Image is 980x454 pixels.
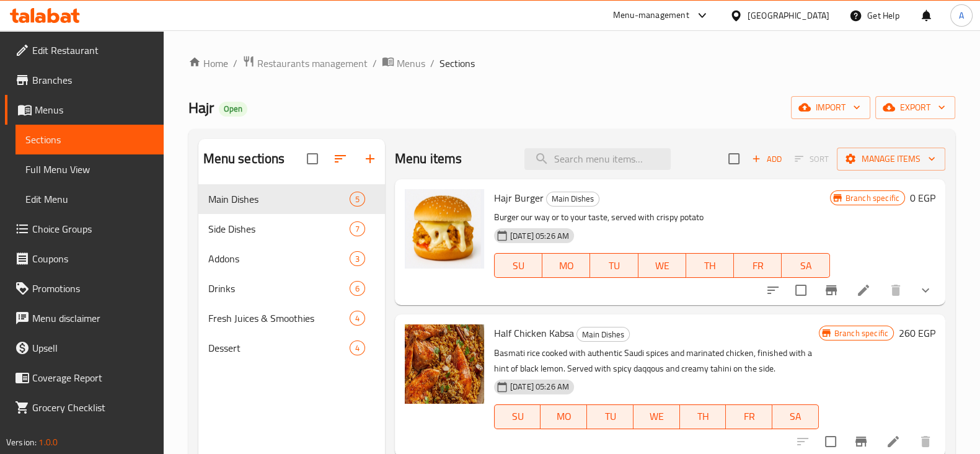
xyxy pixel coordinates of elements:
[494,345,819,376] p: Basmati rice cooked with authentic Saudi spices and marinated chicken, finished with a hint of bl...
[32,400,154,415] span: Grocery Checklist
[350,281,365,296] div: items
[5,214,164,244] a: Choice Groups
[791,96,870,119] button: import
[959,9,964,22] span: A
[587,404,633,429] button: TU
[32,311,154,326] span: Menu disclaimer
[208,251,350,266] span: Addons
[32,281,154,296] span: Promotions
[198,244,385,274] div: Addons3
[885,100,945,115] span: export
[747,149,787,169] button: Add
[524,148,671,170] input: search
[739,257,777,275] span: FR
[546,192,599,207] div: Main Dishes
[32,221,154,236] span: Choice Groups
[32,73,154,87] span: Branches
[787,257,824,275] span: SA
[686,253,734,278] button: TH
[847,151,935,167] span: Manage items
[397,56,425,71] span: Menus
[350,221,365,236] div: items
[787,149,837,169] span: Select section first
[350,313,364,324] span: 4
[788,277,814,303] span: Select to update
[590,253,638,278] button: TU
[613,8,689,23] div: Menu-management
[350,192,365,207] div: items
[494,253,542,278] button: SU
[25,132,154,147] span: Sections
[576,327,630,342] div: Main Dishes
[219,104,247,114] span: Open
[505,381,574,393] span: [DATE] 05:26 AM
[595,257,633,275] span: TU
[856,283,871,298] a: Edit menu item
[841,192,904,204] span: Branch specific
[208,281,350,296] span: Drinks
[5,303,164,333] a: Menu disclaimer
[430,56,435,71] li: /
[801,100,860,115] span: import
[500,257,537,275] span: SU
[188,55,955,71] nav: breadcrumb
[208,221,350,236] span: Side Dishes
[233,56,237,71] li: /
[547,192,599,206] span: Main Dishes
[350,342,364,354] span: 4
[545,407,582,425] span: MO
[875,96,955,119] button: export
[198,214,385,244] div: Side Dishes7
[355,144,385,174] button: Add section
[721,146,747,172] span: Select section
[726,404,772,429] button: FR
[918,283,933,298] svg: Show Choices
[494,210,830,225] p: Burger our way or to your taste, served with crispy potato
[32,43,154,58] span: Edit Restaurant
[5,363,164,393] a: Coverage Report
[208,192,350,207] span: Main Dishes
[405,324,484,404] img: Half Chicken Kabsa
[198,179,385,368] nav: Menu sections
[299,146,325,172] span: Select all sections
[5,274,164,303] a: Promotions
[685,407,722,425] span: TH
[638,253,686,278] button: WE
[35,102,154,117] span: Menus
[208,340,350,355] div: Dessert
[633,404,680,429] button: WE
[643,257,681,275] span: WE
[350,311,365,326] div: items
[638,407,675,425] span: WE
[750,152,784,166] span: Add
[382,55,425,71] a: Menus
[439,56,475,71] span: Sections
[25,192,154,207] span: Edit Menu
[5,244,164,274] a: Coupons
[777,407,814,425] span: SA
[208,311,350,326] span: Fresh Juices & Smoothies
[25,162,154,177] span: Full Menu View
[32,340,154,355] span: Upsell
[772,404,819,429] button: SA
[32,370,154,385] span: Coverage Report
[242,55,368,71] a: Restaurants management
[731,407,767,425] span: FR
[5,65,164,95] a: Branches
[680,404,726,429] button: TH
[188,56,228,71] a: Home
[547,257,585,275] span: MO
[734,253,782,278] button: FR
[350,223,364,235] span: 7
[494,324,574,342] span: Half Chicken Kabsa
[816,275,846,305] button: Branch-specific-item
[782,253,829,278] button: SA
[350,253,364,265] span: 3
[577,327,629,342] span: Main Dishes
[198,303,385,333] div: Fresh Juices & Smoothies4
[405,189,484,269] img: Hajr Burger
[747,149,787,169] span: Add item
[32,251,154,266] span: Coupons
[373,56,377,71] li: /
